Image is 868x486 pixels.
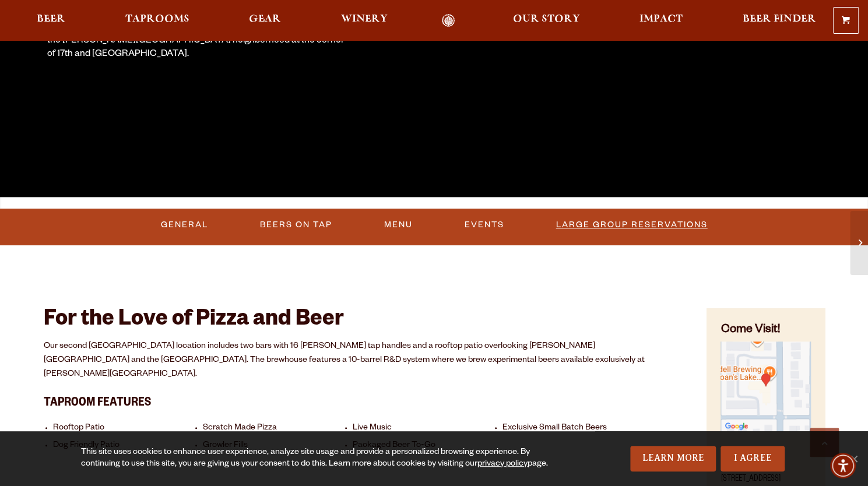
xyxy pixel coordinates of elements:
[639,15,683,24] span: Impact
[341,15,388,24] span: Winery
[721,341,810,431] img: Small thumbnail of location on map
[743,15,816,24] span: Beer Finder
[630,446,716,471] a: Learn More
[721,322,810,339] h4: Come Visit!
[47,22,346,62] div: Come visit our 10-barrel pilot brewhouse, taproom and pizza kitchen in the [PERSON_NAME][GEOGRAPH...
[203,423,347,434] li: Scratch Made Pizza
[632,14,690,27] a: Impact
[379,212,417,238] a: Menu
[44,389,678,414] h3: Taproom Features
[721,446,785,471] a: I Agree
[44,340,678,382] p: Our second [GEOGRAPHIC_DATA] location includes two bars with 16 [PERSON_NAME] tap handles and a r...
[44,308,678,334] h2: For the Love of Pizza and Beer
[502,423,646,434] li: Exclusive Small Batch Beers
[156,212,213,238] a: General
[29,14,73,27] a: Beer
[735,14,824,27] a: Beer Finder
[551,212,712,238] a: Large Group Reservations
[249,15,281,24] span: Gear
[255,212,337,238] a: Beers On Tap
[477,460,528,469] a: privacy policy
[830,453,856,478] div: Accessibility Menu
[353,423,497,434] li: Live Music
[241,14,289,27] a: Gear
[53,423,197,434] li: Rooftop Patio
[125,15,189,24] span: Taprooms
[513,15,580,24] span: Our Story
[810,428,839,457] a: Scroll to top
[81,447,567,470] div: This site uses cookies to enhance user experience, analyze site usage and provide a personalized ...
[505,14,588,27] a: Our Story
[426,14,470,27] a: Odell Home
[333,14,395,27] a: Winery
[460,212,509,238] a: Events
[37,15,65,24] span: Beer
[721,425,810,435] a: Find on Google Maps (opens in a new window)
[118,14,197,27] a: Taprooms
